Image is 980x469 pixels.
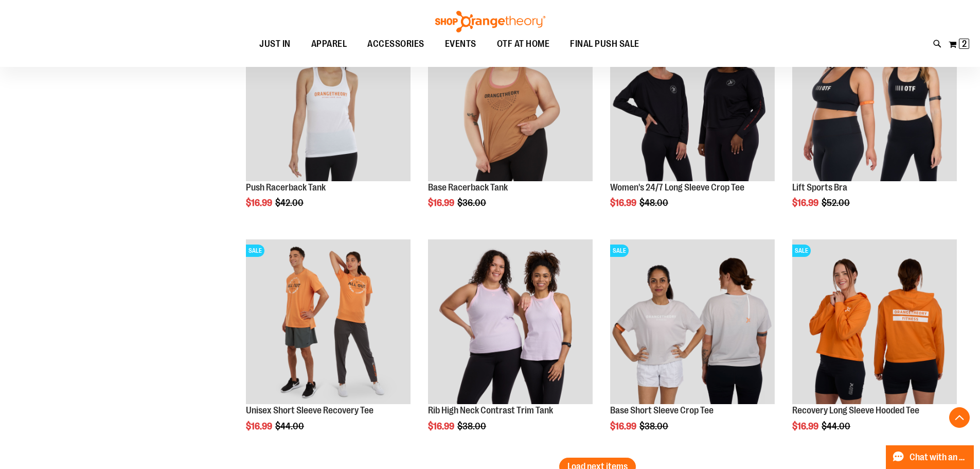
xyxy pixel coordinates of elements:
[610,239,775,404] img: Main Image of Base Short Sleeve Crop Tee
[497,32,550,56] span: OTF AT HOME
[357,32,435,56] a: ACCESSORIES
[787,11,962,235] div: product
[246,198,274,208] span: $16.99
[428,198,456,208] span: $16.99
[367,32,424,56] span: ACCESSORIES
[570,32,639,56] span: FINAL PUSH SALE
[610,16,775,183] a: Product image for Womens 24/7 LS Crop TeeSALE
[301,32,358,56] a: APPAREL
[428,16,593,181] img: Product image for Base Racerback Tank
[434,11,547,32] img: Shop Orangetheory
[610,239,775,406] a: Main Image of Base Short Sleeve Crop TeeSALE
[639,421,670,431] span: $38.00
[428,421,456,431] span: $16.99
[792,16,957,183] a: Main view of 2024 October Lift Sports BraSALE
[792,239,957,404] img: Main Image of Recovery Long Sleeve Hooded Tee
[605,234,780,458] div: product
[792,239,957,406] a: Main Image of Recovery Long Sleeve Hooded TeeSALE
[246,239,411,406] a: Unisex Short Sleeve Recovery Tee primary imageSALE
[792,198,820,208] span: $16.99
[275,421,306,431] span: $44.00
[249,32,301,56] a: JUST IN
[910,453,968,462] span: Chat with an Expert
[560,32,650,56] a: FINAL PUSH SALE
[792,16,957,181] img: Main view of 2024 October Lift Sports Bra
[457,421,488,431] span: $38.00
[246,16,411,181] img: Product image for Push Racerback Tank
[259,32,291,56] span: JUST IN
[610,405,714,415] a: Base Short Sleeve Crop Tee
[241,11,416,235] div: product
[792,182,847,193] a: Lift Sports Bra
[822,198,851,208] span: $52.00
[435,32,487,56] a: EVENTS
[246,421,274,431] span: $16.99
[610,16,775,181] img: Product image for Womens 24/7 LS Crop Tee
[246,405,373,415] a: Unisex Short Sleeve Recovery Tee
[792,405,919,415] a: Recovery Long Sleeve Hooded Tee
[962,39,967,49] span: 2
[428,16,593,183] a: Product image for Base Racerback TankSALE
[428,239,593,404] img: Rib Tank w/ Contrast Binding primary image
[949,407,970,428] button: Back To Top
[610,421,638,431] span: $16.99
[445,32,476,56] span: EVENTS
[423,11,598,235] div: product
[822,421,852,431] span: $44.00
[886,445,974,469] button: Chat with an Expert
[610,245,629,257] span: SALE
[246,182,326,193] a: Push Racerback Tank
[610,182,744,193] a: Women's 24/7 Long Sleeve Crop Tee
[246,16,411,183] a: Product image for Push Racerback Tank
[639,198,670,208] span: $48.00
[787,234,962,458] div: product
[246,245,264,257] span: SALE
[428,405,553,415] a: Rib High Neck Contrast Trim Tank
[487,32,560,56] a: OTF AT HOME
[311,32,347,56] span: APPAREL
[792,421,820,431] span: $16.99
[610,198,638,208] span: $16.99
[241,234,416,458] div: product
[423,234,598,458] div: product
[428,182,508,193] a: Base Racerback Tank
[457,198,488,208] span: $36.00
[275,198,305,208] span: $42.00
[792,245,811,257] span: SALE
[605,11,780,235] div: product
[428,239,593,406] a: Rib Tank w/ Contrast Binding primary image
[246,239,411,404] img: Unisex Short Sleeve Recovery Tee primary image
